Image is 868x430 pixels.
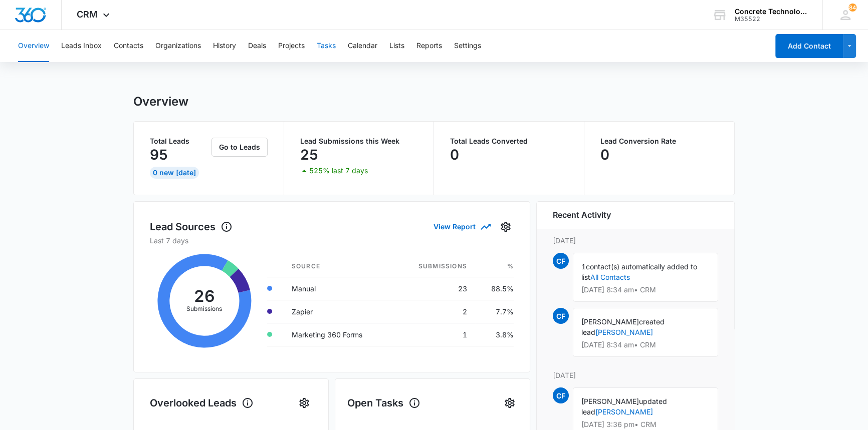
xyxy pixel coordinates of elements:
[213,30,236,62] button: History
[553,235,718,246] p: [DATE]
[18,30,49,62] button: Overview
[389,30,404,62] button: Lists
[581,286,710,293] p: [DATE] 8:34 am • CRM
[211,138,268,157] button: Go to Leads
[284,277,393,300] td: Manual
[393,277,475,300] td: 23
[309,167,368,174] p: 525% last 7 days
[848,4,856,12] div: notifications count
[300,138,418,145] p: Lead Submissions this Week
[595,407,653,416] a: [PERSON_NAME]
[553,209,611,221] h6: Recent Activity
[296,395,312,411] button: Settings
[735,16,808,23] div: account id
[775,34,843,58] button: Add Contact
[114,30,143,62] button: Contacts
[150,395,254,410] h1: Overlooked Leads
[600,147,609,163] p: 0
[150,219,233,234] h1: Lead Sources
[553,253,569,269] span: CF
[475,256,514,277] th: %
[590,273,630,281] a: All Contacts
[450,147,459,163] p: 0
[581,262,586,271] span: 1
[581,262,697,281] span: contact(s) automatically added to list
[581,317,639,326] span: [PERSON_NAME]
[300,147,318,163] p: 25
[150,138,209,145] p: Total Leads
[475,323,514,346] td: 3.8%
[502,395,518,411] button: Settings
[155,30,201,62] button: Organizations
[475,300,514,323] td: 7.7%
[595,328,653,336] a: [PERSON_NAME]
[133,94,188,109] h1: Overview
[475,277,514,300] td: 88.5%
[848,4,856,12] span: 84
[450,138,568,145] p: Total Leads Converted
[278,30,305,62] button: Projects
[553,387,569,403] span: CF
[553,308,569,324] span: CF
[581,341,710,348] p: [DATE] 8:34 am • CRM
[393,300,475,323] td: 2
[393,256,475,277] th: Submissions
[600,138,719,145] p: Lead Conversion Rate
[581,421,710,428] p: [DATE] 3:36 pm • CRM
[61,30,102,62] button: Leads Inbox
[553,370,718,380] p: [DATE]
[150,167,199,179] div: 0 New [DATE]
[348,30,377,62] button: Calendar
[393,323,475,346] td: 1
[150,235,514,246] p: Last 7 days
[248,30,266,62] button: Deals
[284,323,393,346] td: Marketing 360 Forms
[735,8,808,16] div: account name
[416,30,442,62] button: Reports
[211,143,268,151] a: Go to Leads
[77,9,98,20] span: CRM
[284,256,393,277] th: Source
[284,300,393,323] td: Zapier
[581,397,639,405] span: [PERSON_NAME]
[317,30,336,62] button: Tasks
[347,395,420,410] h1: Open Tasks
[498,219,514,235] button: Settings
[454,30,481,62] button: Settings
[433,218,490,235] button: View Report
[150,147,168,163] p: 95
